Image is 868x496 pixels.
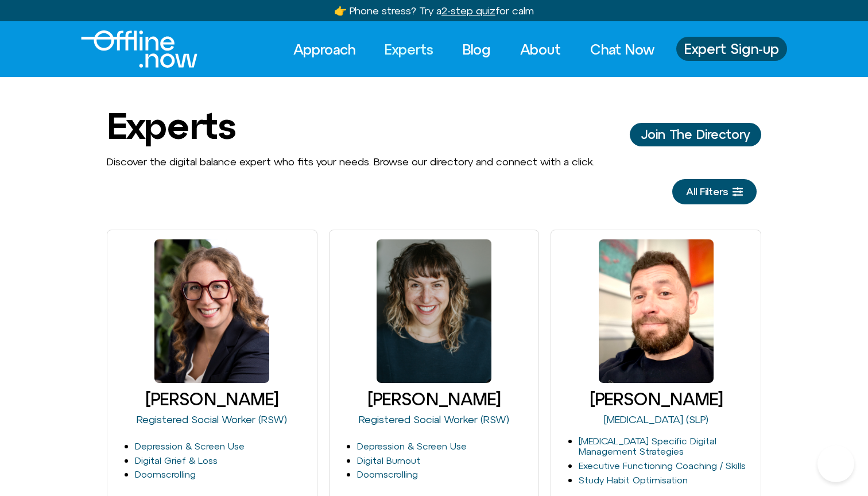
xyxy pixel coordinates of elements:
[334,5,534,17] a: 👉 Phone stress? Try a2-step quizfor calm
[135,469,196,479] a: Doomscrolling
[357,469,418,479] a: Doomscrolling
[817,445,854,482] iframe: Botpress
[374,37,444,62] a: Experts
[135,441,245,451] a: Depression & Screen Use
[630,123,761,146] a: Join The Director
[283,37,366,62] a: Approach
[359,413,509,425] a: Registered Social Worker (RSW)
[334,390,534,409] h3: [PERSON_NAME]
[579,436,716,457] a: [MEDICAL_DATA] Specific Digital Management Strategies
[604,413,708,425] a: [MEDICAL_DATA] (SLP)
[357,441,467,451] a: Depression & Screen Use
[283,37,665,62] nav: Menu
[107,156,595,168] span: Discover the digital balance expert who fits your needs. Browse our directory and connect with a ...
[81,30,197,68] img: Offline.Now logo in white. Text of the words offline.now with a line going through the "O"
[580,37,665,62] a: Chat Now
[672,179,757,204] a: All Filters
[112,390,312,409] h3: [PERSON_NAME]
[556,390,756,409] h3: [PERSON_NAME]
[579,475,688,485] a: Study Habit Optimisation
[510,37,571,62] a: About
[81,30,178,68] div: Logo
[137,413,287,425] a: Registered Social Worker (RSW)
[686,186,728,197] span: All Filters
[441,5,495,17] u: 2-step quiz
[641,127,750,141] span: Join The Directory
[357,455,420,466] a: Digital Burnout
[107,106,235,146] h1: Experts
[135,455,218,466] a: Digital Grief & Loss
[579,460,746,471] a: Executive Functioning Coaching / Skills
[452,37,501,62] a: Blog
[684,41,779,56] span: Expert Sign-up
[676,37,787,61] a: Expert Sign-up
